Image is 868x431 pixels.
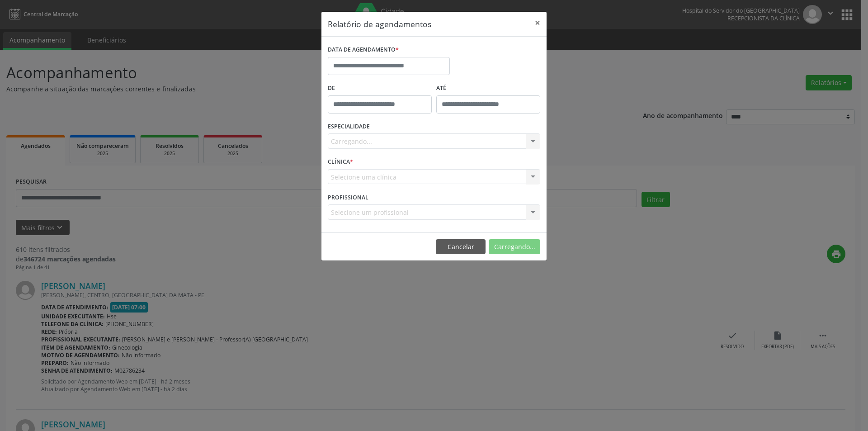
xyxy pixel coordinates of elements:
label: DATA DE AGENDAMENTO [328,43,399,57]
h5: Relatório de agendamentos [328,18,431,30]
button: Close [528,12,547,34]
label: De [328,81,432,95]
label: PROFISSIONAL [328,190,368,204]
button: Carregando... [489,239,540,255]
button: Cancelar [436,239,486,255]
label: CLÍNICA [328,155,353,169]
label: ESPECIALIDADE [328,120,370,134]
label: ATÉ [436,81,540,95]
